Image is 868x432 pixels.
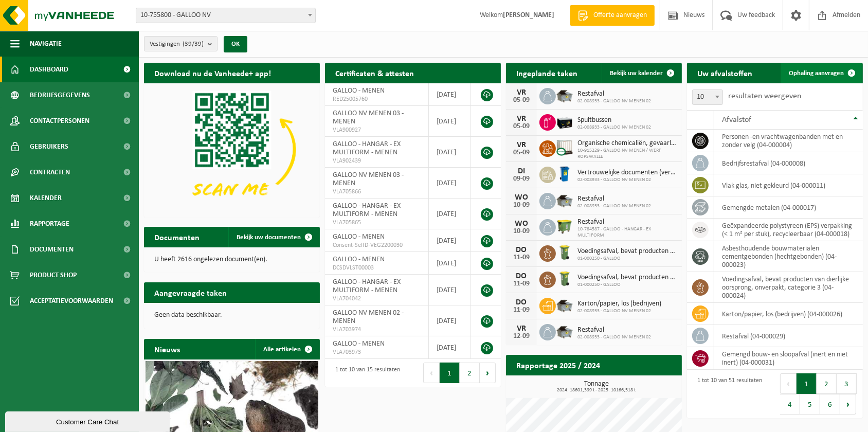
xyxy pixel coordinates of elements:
[577,148,677,160] span: 10-915229 - GALLOO NV MENEN / WERF ROPSWALLE
[333,95,421,103] span: RED25005760
[511,123,532,130] div: 05-09
[511,228,532,235] div: 10-09
[30,57,68,82] span: Dashboard
[714,272,863,303] td: voedingsafval, bevat producten van dierlijke oorsprong, onverpakt, categorie 3 (04-000024)
[602,63,681,83] a: Bekijk uw kalender
[333,110,404,125] span: GALLOO NV MENEN 03 - MENEN
[797,373,817,394] button: 1
[333,188,421,196] span: VLA705866
[460,363,480,383] button: 2
[781,63,862,83] a: Ophaling aanvragen
[591,10,649,21] span: Offerte aanvragen
[714,174,863,196] td: vlak glas, niet gekleurd (04-000011)
[511,333,532,340] div: 12-09
[136,8,315,23] span: 10-755800 - GALLOO NV
[577,116,651,124] span: Spuitbussen
[429,199,471,229] td: [DATE]
[333,241,421,249] span: Consent-SelfD-VEG2200030
[333,126,421,134] span: VLA900927
[144,63,281,83] h2: Download nu de Vanheede+ app!
[511,307,532,314] div: 11-09
[556,244,573,261] img: WB-0140-HPE-GN-50
[333,219,421,227] span: VLA705865
[556,322,573,340] img: WB-5000-GAL-GY-01
[570,5,655,26] a: Offerte aanvragen
[692,372,762,416] div: 1 tot 10 van 51 resultaten
[333,340,385,348] span: GALLOO - MENEN
[692,89,723,105] span: 10
[333,87,385,95] span: GALLOO - MENEN
[5,409,172,432] iframe: chat widget
[840,394,856,415] button: Next
[693,90,722,104] span: 10
[30,185,62,211] span: Kalender
[144,83,320,215] img: Download de VHEPlus App
[577,169,677,177] span: Vertrouwelijke documenten (vernietiging - recyclage)
[577,195,651,203] span: Restafval
[577,247,677,256] span: Voedingsafval, bevat producten van dierlijke oorsprong, onverpakt, categorie 3
[228,227,319,247] a: Bekijk uw documenten
[480,363,496,383] button: Next
[30,159,70,185] span: Contracten
[714,130,863,152] td: personen -en vrachtwagenbanden met en zonder velg (04-000004)
[325,63,424,83] h2: Certificaten & attesten
[577,326,651,334] span: Restafval
[577,300,661,308] span: Karton/papier, los (bedrijven)
[255,339,319,359] a: Alle artikelen
[333,326,421,334] span: VLA703974
[511,141,532,149] div: VR
[714,241,863,272] td: asbesthoudende bouwmaterialen cementgebonden (hechtgebonden) (04-000023)
[30,211,69,237] span: Rapportage
[429,137,471,168] td: [DATE]
[423,363,440,383] button: Previous
[333,171,404,187] span: GALLOO NV MENEN 03 - MENEN
[511,272,532,280] div: DO
[511,254,532,261] div: 11-09
[800,394,820,415] button: 5
[511,115,532,123] div: VR
[511,246,532,254] div: DO
[511,167,532,175] div: DI
[506,355,610,375] h2: Rapportage 2025 / 2024
[714,196,863,219] td: gemengde metalen (04-000017)
[714,219,863,241] td: geëxpandeerde polystyreen (EPS) verpakking (< 1 m² per stuk), recycleerbaar (04-000018)
[154,312,310,319] p: Geen data beschikbaar.
[817,373,837,394] button: 2
[728,92,801,100] label: resultaten weergeven
[820,394,840,415] button: 6
[30,82,90,108] span: Bedrijfsgegevens
[556,270,573,287] img: WB-0140-HPE-GN-51
[577,308,661,314] span: 02-008933 - GALLOO NV MENEN 02
[511,220,532,228] div: WO
[511,202,532,209] div: 10-09
[577,218,677,226] span: Restafval
[30,288,113,314] span: Acceptatievoorwaarden
[577,90,651,98] span: Restafval
[511,388,682,393] span: 2024: 18601,399 t - 2025: 10166,518 t
[780,394,800,415] button: 4
[577,203,651,209] span: 02-008933 - GALLOO NV MENEN 02
[511,280,532,287] div: 11-09
[333,278,401,294] span: GALLOO - HANGAR - EX MULTIFORM - MENEN
[333,140,401,156] span: GALLOO - HANGAR - EX MULTIFORM - MENEN
[511,175,532,183] div: 09-09
[30,262,77,288] span: Product Shop
[577,226,677,239] span: 10-784587 - GALLOO - HANGAR - EX MULTIFORM
[429,168,471,199] td: [DATE]
[577,256,677,262] span: 01-000250 - GALLOO
[556,113,573,130] img: PB-LB-0680-HPE-BK-11
[333,202,401,218] span: GALLOO - HANGAR - EX MULTIFORM - MENEN
[136,8,316,23] span: 10-755800 - GALLOO NV
[556,218,573,235] img: WB-1100-HPE-GN-50
[577,98,651,104] span: 02-008933 - GALLOO NV MENEN 02
[237,234,301,241] span: Bekijk uw documenten
[556,86,573,104] img: WB-5000-GAL-GY-01
[556,165,573,183] img: WB-0240-HPE-BE-09
[30,134,68,159] span: Gebruikers
[556,296,573,314] img: WB-5000-GAL-GY-01
[333,264,421,272] span: DCSDVLST00003
[511,149,532,156] div: 05-09
[333,157,421,165] span: VLA902439
[429,252,471,275] td: [DATE]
